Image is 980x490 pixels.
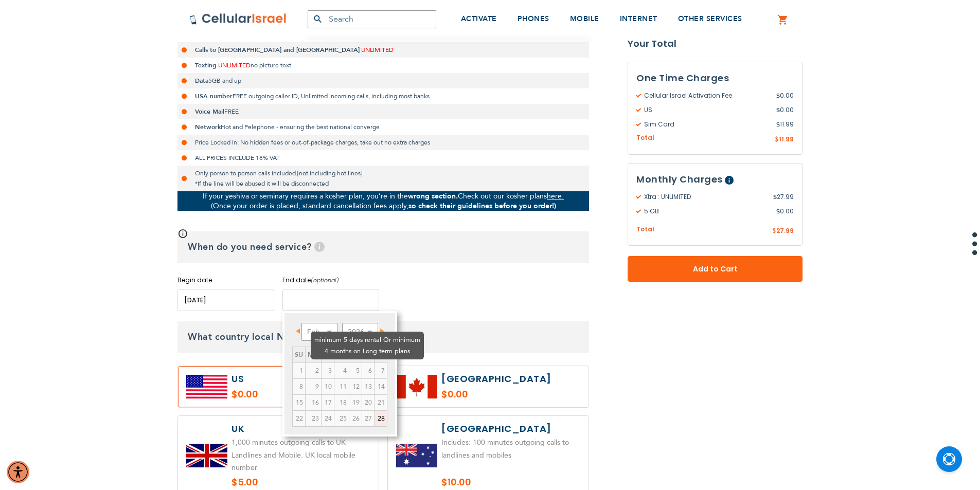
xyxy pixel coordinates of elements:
td: minimum 5 days rental Or minimum 4 months on Long term plans [349,411,362,427]
span: $ [776,105,780,115]
span: ACTIVATE [461,14,497,24]
a: Next [373,324,386,337]
span: OTHER SERVICES [678,14,742,24]
span: $ [775,135,779,144]
span: MOBILE [570,14,599,24]
span: FREE outgoing caller ID, Unlimited incoming calls, including most banks [233,92,430,100]
span: Cellular Israel Activation Fee [636,91,776,100]
span: 11.99 [779,135,794,143]
input: Search [308,10,436,28]
li: 5GB and up [177,73,589,88]
span: PHONES [518,14,549,24]
strong: so check their guidelines before you order!) [408,201,556,211]
span: US [636,105,776,115]
span: Prev [296,329,300,334]
td: minimum 5 days rental Or minimum 4 months on Long term plans [322,411,334,427]
span: UNLIMITED [361,46,394,54]
strong: Texting [195,61,217,69]
label: Begin date [177,276,274,285]
span: What country local Number would you like? [188,331,387,343]
select: Select month [301,323,337,341]
strong: Network [195,123,221,131]
span: FREE [224,107,239,116]
li: ALL PRICES INCLUDE 18% VAT [177,150,589,166]
td: minimum 5 days rental Or minimum 4 months on Long term plans [362,411,375,427]
td: minimum 5 days rental Or minimum 4 months on Long term plans [334,411,349,427]
span: 0.00 [776,105,794,115]
span: 0.00 [776,91,794,100]
span: Help [314,242,325,252]
h3: When do you need service? [177,231,589,263]
span: Help [725,176,734,185]
td: minimum 5 days rental Or minimum 4 months on Long term plans [293,411,306,427]
a: Prev [293,324,306,337]
span: Total [636,225,654,234]
span: Next [380,329,384,334]
strong: wrong section. [408,191,458,201]
span: 23 [306,411,321,426]
td: minimum 5 days rental Or minimum 4 months on Long term plans [306,411,322,427]
span: Hot and Pelephone - ensuring the best national converge [221,123,380,131]
strong: Data [195,77,208,85]
span: Monthly Charges [636,173,723,186]
li: Only person to person calls included [not including hot lines] *If the line will be abused it wil... [177,166,589,191]
span: $ [773,192,777,202]
strong: Voice Mail [195,107,224,116]
a: 28 [375,411,387,426]
span: 27 [362,411,374,426]
label: End date [282,276,379,285]
strong: USA number [195,92,233,100]
h3: One Time Charges [636,70,794,86]
div: Accessibility Menu [7,461,29,483]
span: $ [776,207,780,216]
span: Add to Cart [662,264,769,275]
span: 24 [322,411,334,426]
span: Xtra : UNLIMITED [636,192,773,202]
span: 27.99 [776,226,794,235]
span: 11.99 [776,120,794,129]
span: 27.99 [773,192,794,202]
button: Add to Cart [628,256,803,282]
input: MM/DD/YYYY [177,289,274,311]
span: 22 [293,411,305,426]
img: Cellular Israel Logo [189,13,287,25]
strong: Your Total [628,36,803,51]
span: 5 GB [636,207,776,216]
span: Sim Card [636,120,776,129]
span: 25 [334,411,349,426]
input: MM/DD/YYYY [282,289,379,311]
select: Select year [342,323,378,341]
span: $ [772,227,776,236]
span: 26 [349,411,362,426]
span: 0.00 [776,207,794,216]
a: here. [547,191,564,201]
i: (optional) [311,276,339,284]
span: $ [776,120,780,129]
span: UNLIMITED [218,61,251,69]
li: Price Locked In: No hidden fees or out-of-package charges, take out no extra charges [177,135,589,150]
p: If your yeshiva or seminary requires a kosher plan, you’re in the Check out our kosher plans (Onc... [177,191,589,211]
span: INTERNET [620,14,657,24]
strong: Calls to [GEOGRAPHIC_DATA] and [GEOGRAPHIC_DATA] [195,46,360,54]
span: $ [776,91,780,100]
span: no picture text [251,61,291,69]
span: Total [636,133,654,143]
